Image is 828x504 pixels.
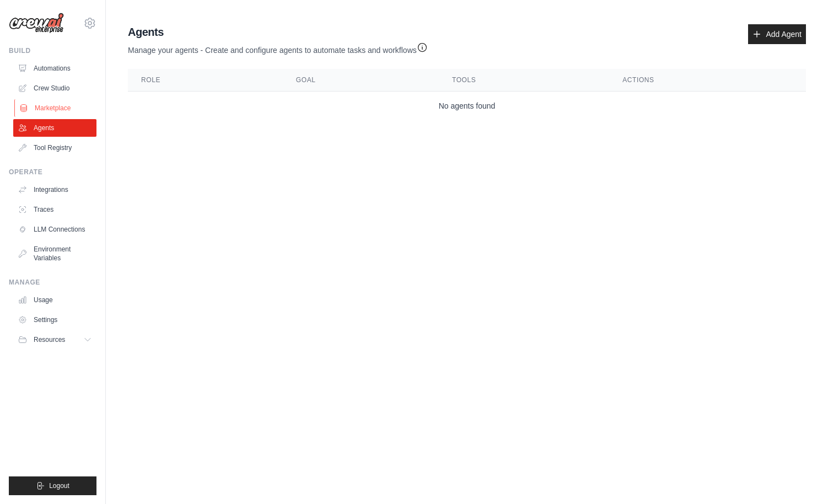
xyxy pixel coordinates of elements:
[49,481,69,490] span: Logout
[13,181,96,199] a: Integrations
[13,240,96,267] a: Environment Variables
[283,69,439,92] th: Goal
[13,60,96,77] a: Automations
[609,69,806,92] th: Actions
[13,201,96,218] a: Traces
[9,278,96,287] div: Manage
[748,24,806,44] a: Add Agent
[13,311,96,329] a: Settings
[34,335,65,344] span: Resources
[128,24,428,40] h2: Agents
[13,221,96,238] a: LLM Connections
[439,69,609,92] th: Tools
[13,331,96,348] button: Resources
[13,139,96,157] a: Tool Registry
[128,40,428,56] p: Manage your agents - Create and configure agents to automate tasks and workflows
[14,99,98,117] a: Marketplace
[13,79,96,97] a: Crew Studio
[9,46,96,55] div: Build
[9,168,96,176] div: Operate
[9,476,96,495] button: Logout
[13,119,96,137] a: Agents
[128,69,283,92] th: Role
[128,92,806,121] td: No agents found
[13,291,96,309] a: Usage
[9,13,64,34] img: Logo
